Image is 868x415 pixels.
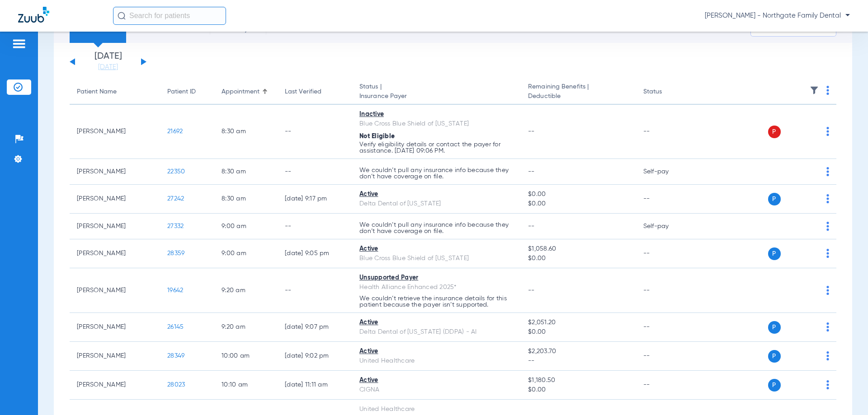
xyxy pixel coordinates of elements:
[167,87,207,97] div: Patient ID
[528,92,628,101] span: Deductible
[768,350,781,363] span: P
[359,327,514,337] div: Delta Dental of [US_STATE] (DDPA) - AI
[359,273,514,283] div: Unsupported Payer
[359,283,514,292] div: Health Alliance Enhanced 2025*
[826,86,829,95] img: group-dot-blue.svg
[222,87,259,97] div: Appointment
[214,371,278,400] td: 10:10 AM
[528,168,535,175] span: --
[636,313,697,342] td: --
[278,185,352,214] td: [DATE] 9:17 PM
[528,385,628,395] span: $0.00
[359,347,514,356] div: Active
[214,185,278,214] td: 8:30 AM
[359,295,514,308] p: We couldn’t retrieve the insurance details for this patient because the payer isn’t supported.
[359,244,514,254] div: Active
[70,313,160,342] td: [PERSON_NAME]
[528,347,628,356] span: $2,203.70
[528,318,628,327] span: $2,051.20
[826,380,829,389] img: group-dot-blue.svg
[359,167,514,180] p: We couldn’t pull any insurance info because they don’t have coverage on file.
[359,376,514,385] div: Active
[636,371,697,400] td: --
[359,190,514,199] div: Active
[70,214,160,239] td: [PERSON_NAME]
[359,356,514,366] div: United Healthcare
[214,268,278,313] td: 9:20 AM
[528,254,628,263] span: $0.00
[278,239,352,268] td: [DATE] 9:05 PM
[359,254,514,263] div: Blue Cross Blue Shield of [US_STATE]
[278,105,352,159] td: --
[70,342,160,371] td: [PERSON_NAME]
[359,385,514,395] div: CIGNA
[528,244,628,254] span: $1,058.60
[167,223,184,229] span: 27332
[528,376,628,385] span: $1,180.50
[359,405,514,414] div: United Healthcare
[214,239,278,268] td: 9:00 AM
[222,87,270,97] div: Appointment
[113,7,226,25] input: Search for patients
[528,190,628,199] span: $0.00
[826,322,829,331] img: group-dot-blue.svg
[636,239,697,268] td: --
[359,92,514,101] span: Insurance Payer
[359,199,514,209] div: Delta Dental of [US_STATE]
[167,196,184,202] span: 27242
[70,239,160,268] td: [PERSON_NAME]
[214,105,278,159] td: 8:30 AM
[826,249,829,258] img: group-dot-blue.svg
[768,126,781,138] span: P
[359,222,514,234] p: We couldn’t pull any insurance info because they don’t have coverage on file.
[810,86,819,95] img: filter.svg
[826,222,829,231] img: group-dot-blue.svg
[167,382,185,388] span: 28023
[214,214,278,239] td: 9:00 AM
[18,7,49,23] img: Zuub Logo
[528,356,628,366] span: --
[278,342,352,371] td: [DATE] 9:02 PM
[278,268,352,313] td: --
[167,128,183,135] span: 21692
[705,11,850,20] span: [PERSON_NAME] - Northgate Family Dental
[359,133,395,140] span: Not Eligible
[285,87,345,97] div: Last Verified
[278,313,352,342] td: [DATE] 9:07 PM
[77,87,117,97] div: Patient Name
[528,223,535,229] span: --
[768,379,781,392] span: P
[636,214,697,239] td: Self-pay
[167,324,184,330] span: 26145
[359,318,514,327] div: Active
[70,185,160,214] td: [PERSON_NAME]
[70,159,160,185] td: [PERSON_NAME]
[167,250,184,256] span: 28359
[359,110,514,119] div: Inactive
[118,12,126,20] img: Search Icon
[636,105,697,159] td: --
[278,371,352,400] td: [DATE] 11:11 AM
[167,353,184,359] span: 28349
[768,247,781,260] span: P
[278,214,352,239] td: --
[70,371,160,400] td: [PERSON_NAME]
[636,185,697,214] td: --
[636,342,697,371] td: --
[768,321,781,334] span: P
[359,141,514,154] p: Verify eligibility details or contact the payer for assistance. [DATE] 09:06 PM.
[826,127,829,136] img: group-dot-blue.svg
[285,87,321,97] div: Last Verified
[528,128,535,135] span: --
[167,87,196,97] div: Patient ID
[70,105,160,159] td: [PERSON_NAME]
[826,286,829,295] img: group-dot-blue.svg
[70,268,160,313] td: [PERSON_NAME]
[521,79,636,105] th: Remaining Benefits |
[278,159,352,185] td: --
[826,194,829,203] img: group-dot-blue.svg
[359,119,514,129] div: Blue Cross Blue Shield of [US_STATE]
[167,168,185,175] span: 22350
[214,159,278,185] td: 8:30 AM
[826,351,829,360] img: group-dot-blue.svg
